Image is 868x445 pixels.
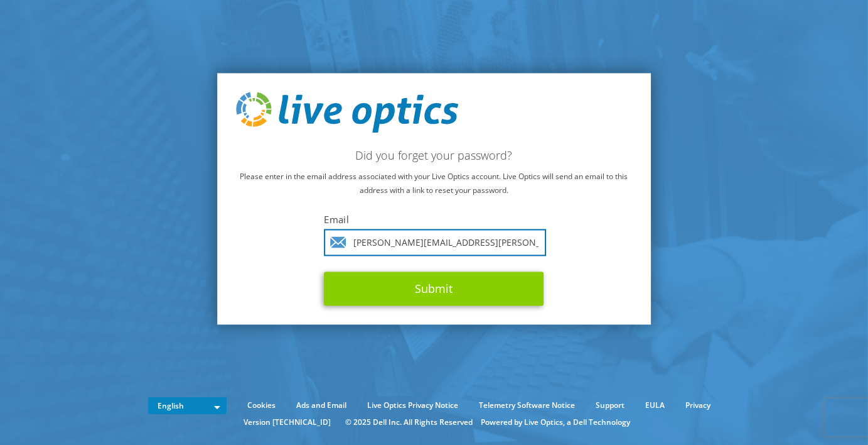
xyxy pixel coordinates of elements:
[636,398,674,412] a: EULA
[586,398,634,412] a: Support
[236,92,458,133] img: live_optics_svg.svg
[236,170,633,198] p: Please enter in the email address associated with your Live Optics account. Live Optics will send...
[287,398,356,412] a: Ads and Email
[340,415,480,429] li: © 2025 Dell Inc. All Rights Reserved
[238,415,338,429] li: Version [TECHNICAL_ID]
[238,398,285,412] a: Cookies
[481,415,631,429] li: Powered by Live Optics, a Dell Technology
[324,272,544,306] button: Submit
[676,398,720,412] a: Privacy
[324,214,544,226] label: Email
[469,398,584,412] a: Telemetry Software Notice
[358,398,468,412] a: Live Optics Privacy Notice
[236,149,633,163] h2: Did you forget your password?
